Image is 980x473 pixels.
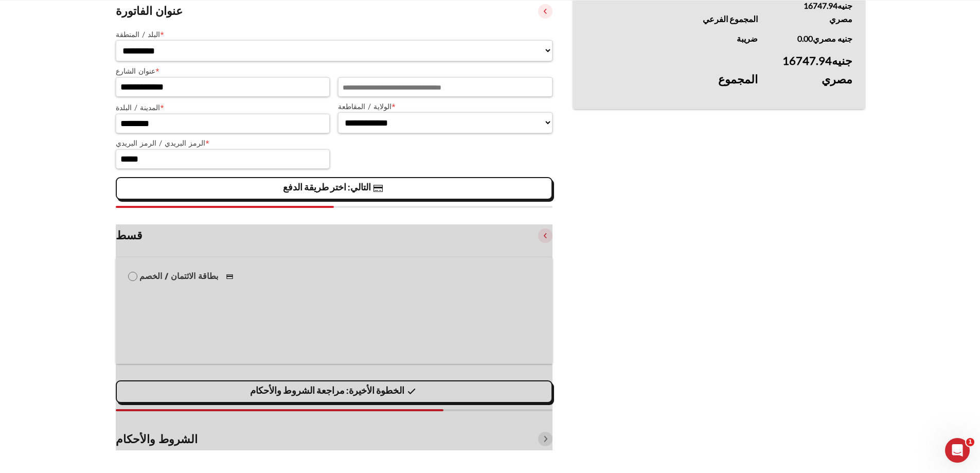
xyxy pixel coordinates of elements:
font: التالي: اختر طريقة الدفع [283,181,371,192]
font: عنوان الشارع [116,67,155,75]
font: الولاية / المقاطعة [338,102,391,111]
font: 1 [968,439,972,445]
iframe: الدردشة المباشرة عبر الاتصال الداخلي [945,438,970,463]
font: البلد / المنطقة [116,30,160,39]
vaadin-button: التالي: اختر طريقة الدفع [116,177,553,200]
font: الرمز البريدي / الرمز البريدي [116,139,205,147]
font: عنوان الفاتورة [116,5,183,17]
font: المدينة / البلدة [116,103,160,112]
